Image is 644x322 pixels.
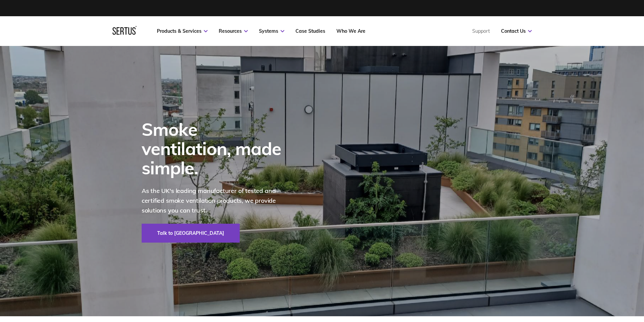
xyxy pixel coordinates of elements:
[336,28,365,34] a: Who We Are
[142,224,240,243] a: Talk to [GEOGRAPHIC_DATA]
[142,186,290,215] p: As the UK's leading manufacturer of tested and certified smoke ventilation products, we provide s...
[259,28,284,34] a: Systems
[522,244,644,322] iframe: Chat Widget
[472,28,490,34] a: Support
[219,28,248,34] a: Resources
[157,28,208,34] a: Products & Services
[295,28,325,34] a: Case Studies
[501,28,532,34] a: Contact Us
[142,120,290,178] div: Smoke ventilation, made simple.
